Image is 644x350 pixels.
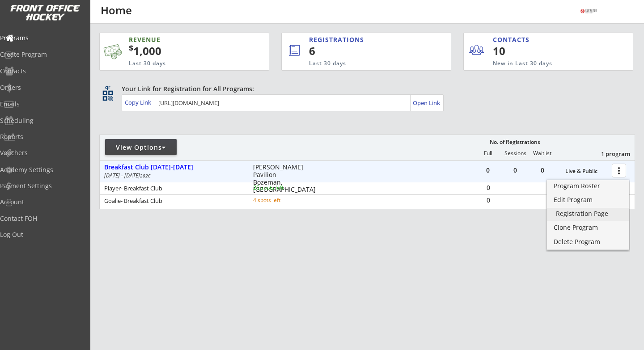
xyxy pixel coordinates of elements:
[413,97,441,109] a: Open Link
[493,35,534,44] div: CONTACTS
[529,150,555,156] div: Waitlist
[104,173,241,178] div: [DATE] - [DATE]
[529,167,556,173] div: 0
[547,194,629,207] a: Edit Program
[547,208,629,221] a: Registration Page
[122,84,607,93] div: Your Link for Registration for All Programs:
[309,43,421,59] div: 6
[493,60,591,67] div: New in Last 30 days
[584,150,630,158] div: 1 program
[129,60,228,67] div: Last 30 days
[475,185,501,191] div: 0
[554,183,622,189] div: Program Roster
[129,42,133,53] sup: $
[253,164,323,194] div: [PERSON_NAME] Pavilion Bozeman, [GEOGRAPHIC_DATA]
[554,197,622,203] div: Edit Program
[475,197,501,203] div: 0
[502,167,529,173] div: 0
[475,167,501,173] div: 0
[475,150,501,156] div: Full
[253,185,311,190] div: 26 spots left
[253,198,311,203] div: 4 spots left
[129,43,241,59] div: 1,000
[105,143,177,152] div: View Options
[554,224,622,231] div: Clone Program
[547,180,629,194] a: Program Roster
[101,89,114,102] button: qr_code
[309,35,411,44] div: REGISTRATIONS
[502,150,529,156] div: Sessions
[125,98,153,106] div: Copy Link
[104,186,241,191] div: Player- Breakfast Club
[413,99,441,107] div: Open Link
[556,211,620,217] div: Registration Page
[565,168,607,174] div: Live & Public
[104,198,241,204] div: Goalie- Breakfast Club
[140,173,151,179] em: 2026
[102,84,113,90] div: qr
[493,43,548,59] div: 10
[309,60,414,67] div: Last 30 days
[554,239,622,245] div: Delete Program
[129,35,228,44] div: REVENUE
[487,139,542,145] div: No. of Registrations
[104,164,244,171] div: Breakfast Club [DATE]-[DATE]
[612,164,626,177] button: more_vert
